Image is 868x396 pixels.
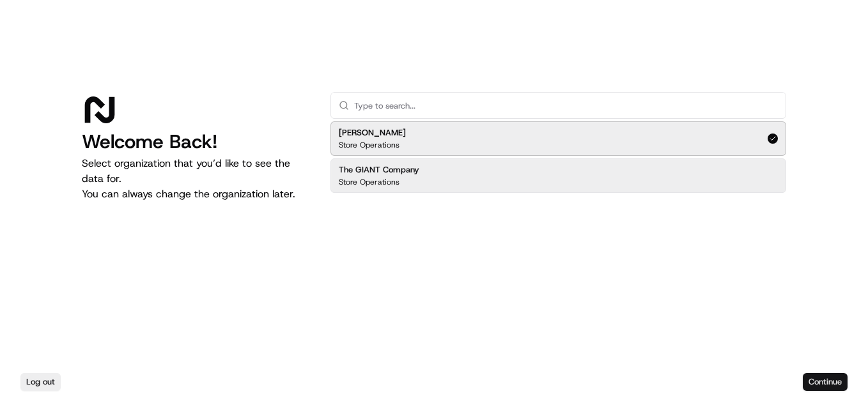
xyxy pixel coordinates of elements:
h2: [PERSON_NAME] [339,127,406,139]
p: Store Operations [339,177,399,187]
button: Continue [803,373,848,391]
input: Type to search... [354,93,778,118]
button: Log out [20,373,61,391]
p: Store Operations [339,140,399,150]
div: Suggestions [330,119,786,195]
h2: The GIANT Company [339,164,419,176]
p: Select organization that you’d like to see the data for. You can always change the organization l... [82,156,310,202]
h1: Welcome Back! [82,130,310,153]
